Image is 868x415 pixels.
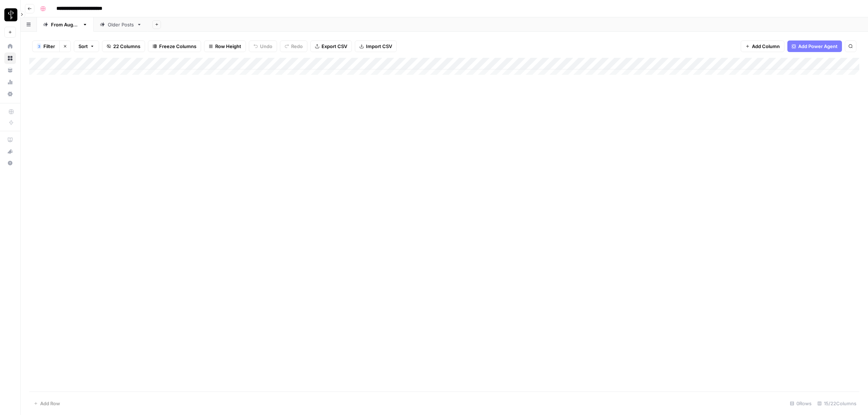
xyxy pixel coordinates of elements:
[798,43,838,50] span: Add Power Agent
[29,398,64,409] button: Add Row
[741,40,784,52] button: Add Column
[280,40,307,52] button: Redo
[43,43,55,50] span: Filter
[291,43,303,50] span: Redo
[40,400,60,407] span: Add Row
[4,8,17,21] img: LP Production Workloads Logo
[4,88,16,100] a: Settings
[37,17,94,32] a: From [DATE]
[78,43,88,50] span: Sort
[366,43,392,50] span: Import CSV
[787,40,842,52] button: Add Power Agent
[37,43,41,49] div: 3
[215,43,241,50] span: Row Height
[108,21,134,28] div: Older Posts
[51,21,80,28] div: From [DATE]
[102,40,145,52] button: 22 Columns
[260,43,272,50] span: Undo
[4,146,16,157] button: What's new?
[113,43,140,50] span: 22 Columns
[148,40,201,52] button: Freeze Columns
[204,40,246,52] button: Row Height
[74,40,99,52] button: Sort
[4,6,16,24] button: Workspace: LP Production Workloads
[4,40,16,52] a: Home
[94,17,148,32] a: Older Posts
[249,40,277,52] button: Undo
[752,43,780,50] span: Add Column
[38,43,40,49] span: 3
[787,398,814,409] div: 0 Rows
[159,43,196,50] span: Freeze Columns
[322,43,347,50] span: Export CSV
[310,40,352,52] button: Export CSV
[814,398,859,409] div: 15/22 Columns
[5,146,16,157] div: What's new?
[355,40,397,52] button: Import CSV
[4,157,16,169] button: Help + Support
[4,64,16,76] a: Your Data
[4,134,16,146] a: AirOps Academy
[32,40,59,52] button: 3Filter
[4,52,16,64] a: Browse
[4,76,16,88] a: Usage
